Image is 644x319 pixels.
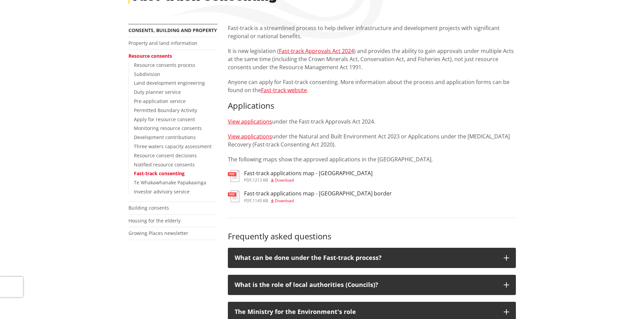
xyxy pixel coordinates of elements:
[253,177,268,183] span: 1213 KB
[134,143,212,150] a: Three waters capacity assessment
[261,86,307,94] a: Fast-track website
[134,179,206,186] a: Te Whakawhanake Papakaainga
[128,205,169,211] a: Building consents
[235,255,497,261] p: What can be done under the Fast-track process?
[228,275,516,295] button: What is the role of local authorities (Councils)?
[275,177,294,183] span: Download
[134,134,196,140] a: Development contributions
[244,190,392,197] h3: Fast-track applications map - [GEOGRAPHIC_DATA] border
[128,230,188,236] a: Growing Places newsletter
[228,155,516,163] p: The following maps show the approved applications in the [GEOGRAPHIC_DATA].
[228,47,516,71] p: It is new legislation ( ) and provides the ability to gain approvals under multiple Acts at the s...
[244,198,252,204] span: pdf
[253,198,268,204] span: 1145 KB
[244,199,392,203] div: ,
[128,40,197,46] a: Property and land information
[134,161,195,168] a: Notified resource consents
[279,47,354,55] a: Fast-track Approvals Act 2024
[134,71,160,77] a: Subdivision
[228,190,239,202] img: document-pdf.svg
[134,170,185,177] a: Fast-track consenting
[228,118,272,125] a: View applications
[128,27,217,33] a: Consents, building and property
[134,125,202,131] a: Monitoring resource consents
[228,117,516,126] p: under the Fast-track Approvals Act 2024.
[134,80,205,86] a: Land development engineering
[134,62,195,68] a: Resource consents process
[244,178,373,182] div: ,
[134,116,195,123] a: Apply for resource consent
[134,98,186,104] a: Pre-application service
[228,78,516,94] p: Anyone can apply for Fast-track consenting. More information about the process and application fo...
[228,248,516,268] button: What can be done under the Fast-track process?
[134,89,181,95] a: Duty planner service
[228,170,239,182] img: document-pdf.svg
[228,190,392,203] a: Fast-track applications map - [GEOGRAPHIC_DATA] border pdf,1145 KB Download
[228,132,516,149] p: under the Natural and Built Environment Act 2023 or Applications under the [MEDICAL_DATA] Recover...
[228,101,516,111] h3: Applications
[244,177,252,183] span: pdf
[235,309,497,315] p: The Ministry for the Environment's role
[128,217,181,224] a: Housing for the elderly
[228,133,272,140] a: View applications
[228,24,516,40] p: Fast-track is a streamlined process to help deliver infrastructure and development projects with ...
[134,107,197,113] a: Permitted Boundary Activity
[275,198,294,204] span: Download
[128,53,172,59] a: Resource consents
[228,170,373,182] a: Fast-track applications map - [GEOGRAPHIC_DATA] pdf,1213 KB Download
[244,170,373,177] h3: Fast-track applications map - [GEOGRAPHIC_DATA]
[134,152,197,159] a: Resource consent decisions
[134,188,190,195] a: Investor advisory service
[228,232,516,241] h3: Frequently asked questions
[235,282,497,288] p: What is the role of local authorities (Councils)?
